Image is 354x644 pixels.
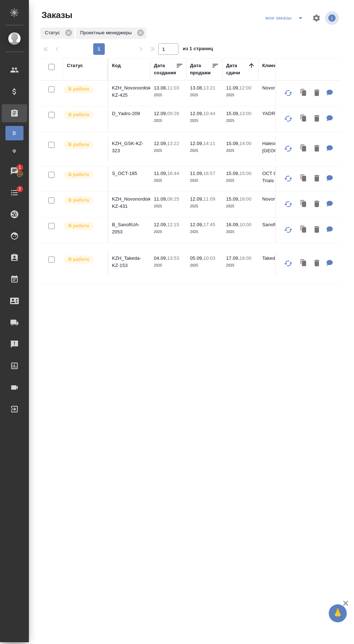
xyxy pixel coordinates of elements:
[311,141,323,156] button: Удалить
[226,111,239,116] p: 15.09,
[112,170,147,177] p: S_OCT-185
[190,171,203,176] p: 11.09,
[239,85,251,91] p: 12:00
[323,171,337,186] button: Для ПМ: англ-рус срочный
[203,196,215,202] p: 11:09
[154,85,167,91] p: 13.08,
[226,177,255,184] p: 2025
[311,171,323,186] button: Удалить
[226,141,239,146] p: 15.09,
[167,85,179,91] p: 11:03
[280,140,297,157] button: Обновить
[9,148,20,155] span: Ф
[5,126,23,140] a: В
[190,203,219,210] p: 2025
[154,141,167,146] p: 12.09,
[183,44,213,55] span: из 1 страниц
[76,27,146,39] div: Проектные менеджеры
[297,197,311,212] button: Клонировать
[190,92,219,99] p: 2025
[203,171,215,176] p: 16:57
[226,117,255,124] p: 2025
[5,144,23,158] a: Ф
[226,92,255,99] p: 2025
[226,228,255,236] p: 2025
[264,12,308,24] div: split button
[297,256,311,271] button: Клонировать
[167,222,179,227] p: 12:15
[45,29,62,36] p: Статус
[203,111,215,116] p: 10:44
[2,184,27,202] a: 2
[154,177,183,184] p: 2025
[262,110,297,117] p: YADRO
[154,262,183,269] p: 2025
[280,221,297,238] button: Обновить
[323,86,337,101] button: Для ПМ: на русский и узбекский языки Прошу учесть несколько моментов: Не нужно переводить первую ...
[9,130,20,137] span: В
[239,222,251,227] p: 10:00
[203,85,215,91] p: 13:21
[226,203,255,210] p: 2025
[80,29,134,36] p: Проектные менеджеры
[112,255,147,269] p: KZH_Takeda-KZ-153
[311,223,323,237] button: Удалить
[280,84,297,102] button: Обновить
[280,255,297,272] button: Обновить
[323,197,337,212] button: Для ПМ: перевода на русский язык. Необходимо перевести только текст черного цвета. комментарии к ...
[297,141,311,156] button: Клонировать
[190,228,219,236] p: 2025
[154,111,167,116] p: 12.09,
[190,177,219,184] p: 2025
[112,62,121,69] div: Код
[262,62,279,69] div: Клиент
[226,62,248,76] div: Дата сдачи
[311,86,323,101] button: Удалить
[112,84,147,99] p: KZH_Novonordisk-KZ-425
[68,141,89,148] p: В работе
[226,222,239,227] p: 16.09,
[154,92,183,99] p: 2025
[226,171,239,176] p: 15.09,
[154,203,183,210] p: 2025
[262,140,297,154] p: Haleon [GEOGRAPHIC_DATA]
[68,86,89,93] p: В работе
[239,196,251,202] p: 18:00
[297,171,311,186] button: Клонировать
[329,604,347,622] button: 🙏
[190,62,212,76] div: Дата продажи
[167,171,179,176] p: 16:44
[190,111,203,116] p: 12.09,
[190,141,203,146] p: 12.09,
[311,111,323,126] button: Удалить
[262,84,297,92] p: Novonordisk KZ
[167,196,179,202] p: 08:25
[226,147,255,154] p: 2025
[190,117,219,124] p: 2025
[262,255,297,262] p: Takeda KZ
[154,228,183,236] p: 2025
[203,141,215,146] p: 14:11
[14,164,25,171] span: 1
[154,117,183,124] p: 2025
[297,86,311,101] button: Клонировать
[63,84,104,94] div: Выставляет ПМ после принятия заказа от КМа
[154,222,167,227] p: 12.09,
[239,111,251,116] p: 13:00
[190,222,203,227] p: 12.09,
[68,256,89,263] p: В работе
[112,221,147,236] p: B_SanofiUA-2053
[203,255,215,261] p: 10:03
[239,171,251,176] p: 15:00
[63,110,104,120] div: Выставляет ПМ после принятия заказа от КМа
[190,85,203,91] p: 13.08,
[190,147,219,154] p: 2025
[63,196,104,205] div: Выставляет ПМ после принятия заказа от КМа
[226,262,255,269] p: 2025
[308,9,325,27] span: Настроить таблицу
[167,141,179,146] p: 13:22
[262,221,297,228] p: Sanofi UA
[226,196,239,202] p: 15.09,
[63,255,104,264] div: Выставляет ПМ после принятия заказа от КМа
[68,197,89,204] p: В работе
